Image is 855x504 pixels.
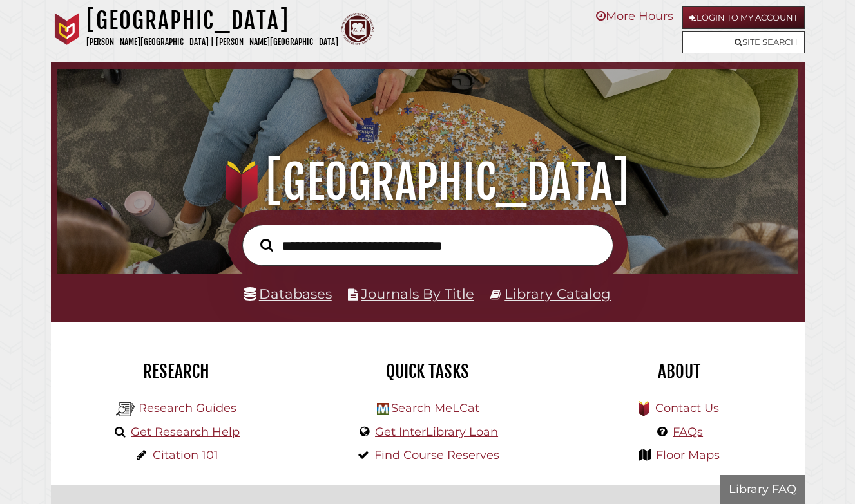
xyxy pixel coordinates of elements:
[260,238,273,252] i: Search
[391,401,479,415] a: Search MeLCat
[341,13,374,45] img: Calvin Theological Seminary
[61,360,293,382] h2: Research
[153,448,218,462] a: Citation 101
[375,425,498,439] a: Get InterLibrary Loan
[655,401,719,415] a: Contact Us
[86,6,338,35] h1: [GEOGRAPHIC_DATA]
[504,285,611,302] a: Library Catalog
[139,401,236,415] a: Research Guides
[563,360,795,382] h2: About
[377,403,389,415] img: Hekman Library Logo
[656,448,720,462] a: Floor Maps
[131,425,240,439] a: Get Research Help
[374,448,499,462] a: Find Course Reserves
[254,235,280,254] button: Search
[596,9,673,23] a: More Hours
[116,400,135,419] img: Hekman Library Logo
[673,425,703,439] a: FAQs
[682,6,805,29] a: Login to My Account
[70,154,785,210] h1: [GEOGRAPHIC_DATA]
[244,285,332,302] a: Databases
[86,35,338,50] p: [PERSON_NAME][GEOGRAPHIC_DATA] | [PERSON_NAME][GEOGRAPHIC_DATA]
[312,360,544,382] h2: Quick Tasks
[361,285,474,302] a: Journals By Title
[51,13,83,45] img: Calvin University
[682,31,805,53] a: Site Search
